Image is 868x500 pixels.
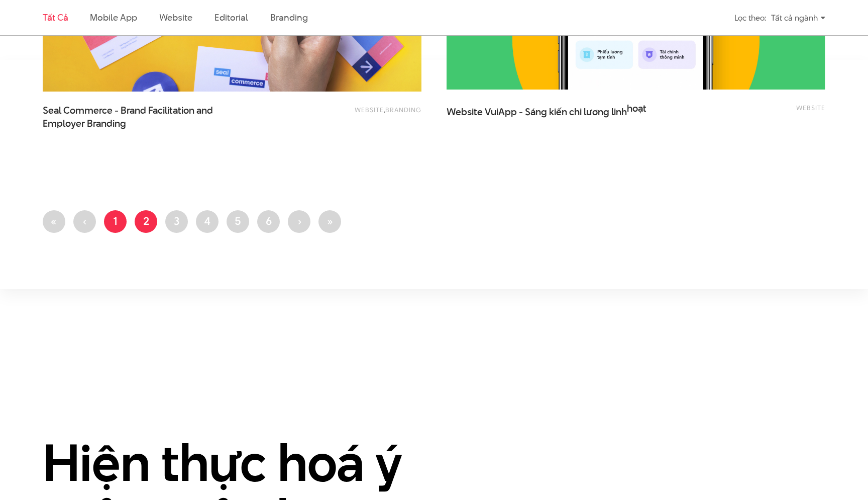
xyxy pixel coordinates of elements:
span: Website VuiApp - Sáng kiến chi lương linh [447,102,647,127]
span: Employer Branding [43,117,126,130]
span: » [327,213,333,228]
a: 5 [227,210,249,233]
a: Editorial [214,11,248,24]
span: Seal Commerce - Brand Facilitation and [43,104,244,129]
a: Website [796,103,825,112]
a: Website VuiApp - Sáng kiến chi lương linhhoạt [447,102,647,127]
span: ‹ [83,213,87,228]
div: Lọc theo: [734,9,766,27]
a: Mobile app [90,11,137,24]
a: Website [355,105,384,114]
span: hoạt [627,102,646,115]
a: Website [159,11,192,24]
a: 6 [257,210,280,233]
div: , [270,104,421,124]
a: Branding [385,105,421,114]
a: Seal Commerce - Brand Facilitation andEmployer Branding [43,104,244,129]
a: 1 [104,210,127,233]
div: Tất cả ngành [771,9,825,27]
a: 3 [165,210,188,233]
span: « [51,213,57,228]
a: Tất cả [43,11,68,24]
a: 4 [196,210,219,233]
span: › [297,213,301,228]
a: Branding [270,11,307,24]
